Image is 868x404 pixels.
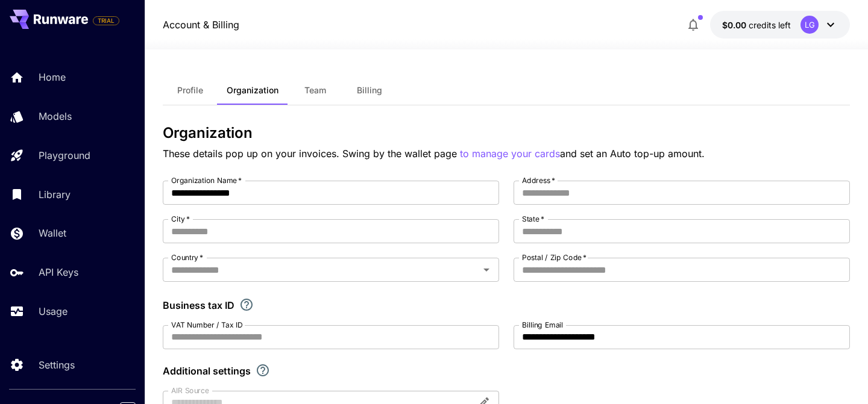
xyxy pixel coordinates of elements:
[239,297,254,312] svg: If you are a business tax registrant, please enter your business tax ID here.
[357,85,382,96] span: Billing
[722,20,749,30] span: $0.00
[39,226,66,240] p: Wallet
[171,214,190,224] label: City
[93,13,119,28] span: Add your payment card to enable full platform functionality.
[749,20,791,30] span: credits left
[177,85,203,96] span: Profile
[39,187,71,202] p: Library
[227,85,278,96] span: Organization
[522,214,544,224] label: State
[39,358,75,372] p: Settings
[460,146,560,161] button: to manage your cards
[163,298,234,312] p: Business tax ID
[710,11,850,39] button: $0.00LG
[171,385,209,396] label: AIR Source
[800,16,819,34] div: LG
[171,252,203,263] label: Country
[522,320,563,330] label: Billing Email
[163,17,239,32] a: Account & Billing
[39,148,90,163] p: Playground
[560,148,705,160] span: and set an Auto top-up amount.
[163,364,251,378] p: Additional settings
[39,109,72,123] p: Models
[163,148,460,160] span: These details pop up on your invoices. Swing by the wallet page
[39,70,66,84] p: Home
[163,17,239,32] nav: breadcrumb
[256,363,270,378] svg: Explore additional customization settings
[722,19,791,31] div: $0.00
[39,304,68,319] p: Usage
[171,320,243,330] label: VAT Number / Tax ID
[522,175,555,185] label: Address
[171,175,242,185] label: Organization Name
[93,16,119,25] span: TRIAL
[39,265,78,279] p: API Keys
[522,252,587,263] label: Postal / Zip Code
[478,261,495,278] button: Open
[163,125,850,141] h3: Organization
[304,85,326,96] span: Team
